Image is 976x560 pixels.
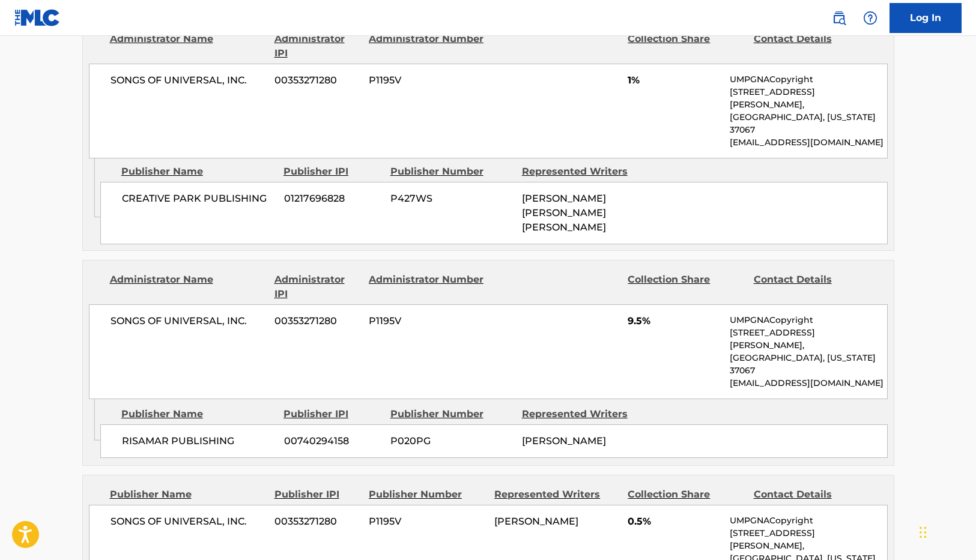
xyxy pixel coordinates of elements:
[111,314,266,328] span: SONGS OF UNIVERSAL, INC.
[494,516,578,527] span: [PERSON_NAME]
[369,487,485,502] div: Publisher Number
[754,487,870,502] div: Contact Details
[754,272,870,301] div: Contact Details
[274,272,360,301] div: Administrator IPI
[284,191,381,206] span: 01217696828
[284,434,381,448] span: 00740294158
[628,32,744,61] div: Collection Share
[754,32,870,61] div: Contact Details
[122,434,275,448] span: RISAMAR PUBLISHING
[274,314,360,328] span: 00353271280
[522,435,606,447] span: [PERSON_NAME]
[274,32,360,61] div: Administrator IPI
[730,86,887,111] p: [STREET_ADDRESS][PERSON_NAME],
[369,73,485,88] span: P1195V
[110,272,265,301] div: Administrator Name
[390,434,513,448] span: P020PG
[863,11,877,25] img: help
[730,377,887,390] p: [EMAIL_ADDRESS][DOMAIN_NAME]
[628,272,744,301] div: Collection Share
[274,487,360,502] div: Publisher IPI
[730,327,887,352] p: [STREET_ADDRESS][PERSON_NAME],
[730,111,887,136] p: [GEOGRAPHIC_DATA], [US_STATE] 37067
[858,6,882,30] div: Help
[628,487,744,502] div: Collection Share
[369,272,485,301] div: Administrator Number
[283,164,381,179] div: Publisher IPI
[628,73,721,88] span: 1%
[628,314,721,328] span: 9.5%
[121,164,274,179] div: Publisher Name
[390,191,513,206] span: P427WS
[121,407,274,421] div: Publisher Name
[110,32,265,61] div: Administrator Name
[369,514,485,529] span: P1195V
[390,407,513,421] div: Publisher Number
[522,164,644,179] div: Represented Writers
[730,73,887,86] p: UMPGNACopyright
[730,527,887,552] p: [STREET_ADDRESS][PERSON_NAME],
[827,6,851,30] a: Public Search
[832,11,846,25] img: search
[369,314,485,328] span: P1195V
[369,32,485,61] div: Administrator Number
[522,193,606,233] span: [PERSON_NAME] [PERSON_NAME] [PERSON_NAME]
[730,136,887,149] p: [EMAIL_ADDRESS][DOMAIN_NAME]
[730,314,887,327] p: UMPGNACopyright
[111,514,266,529] span: SONGS OF UNIVERSAL, INC.
[274,514,360,529] span: 00353271280
[916,502,976,560] iframe: Chat Widget
[111,73,266,88] span: SONGS OF UNIVERSAL, INC.
[390,164,513,179] div: Publisher Number
[628,514,721,529] span: 0.5%
[14,9,61,26] img: MLC Logo
[522,407,644,421] div: Represented Writers
[730,352,887,377] p: [GEOGRAPHIC_DATA], [US_STATE] 37067
[283,407,381,421] div: Publisher IPI
[494,487,619,502] div: Represented Writers
[730,514,887,527] p: UMPGNACopyright
[274,73,360,88] span: 00353271280
[110,487,265,502] div: Publisher Name
[122,191,275,206] span: CREATIVE PARK PUBLISHING
[920,514,927,550] div: Drag
[890,3,962,33] a: Log In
